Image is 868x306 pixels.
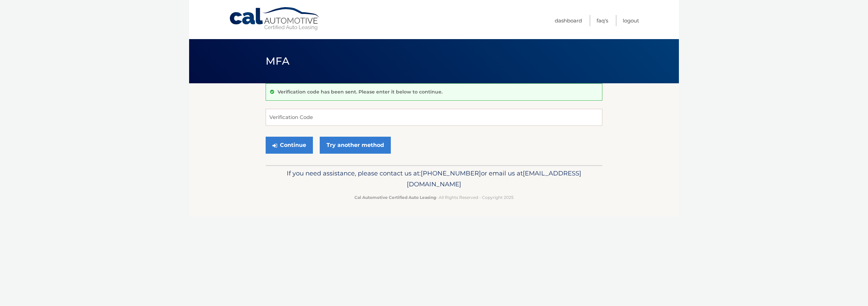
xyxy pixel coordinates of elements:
[407,169,581,188] span: [EMAIL_ADDRESS][DOMAIN_NAME]
[266,55,289,67] span: MFA
[421,169,481,177] span: [PHONE_NUMBER]
[354,195,436,200] strong: Cal Automotive Certified Auto Leasing
[597,15,608,26] a: FAQ's
[623,15,639,26] a: Logout
[266,137,313,154] button: Continue
[229,7,321,31] a: Cal Automotive
[320,137,391,154] a: Try another method
[555,15,582,26] a: Dashboard
[266,109,602,126] input: Verification Code
[270,168,598,190] p: If you need assistance, please contact us at: or email us at
[270,194,598,201] p: - All Rights Reserved - Copyright 2025
[278,89,443,95] p: Verification code has been sent. Please enter it below to continue.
